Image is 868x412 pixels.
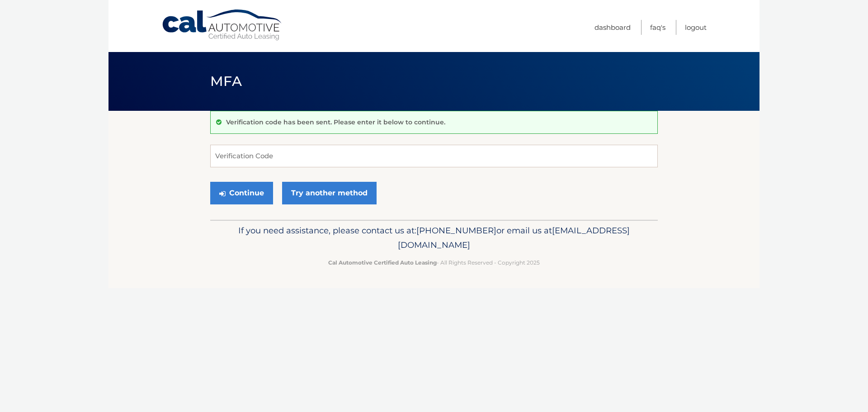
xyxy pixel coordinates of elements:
p: Verification code has been sent. Please enter it below to continue. [226,118,445,126]
p: If you need assistance, please contact us at: or email us at [216,223,652,252]
strong: Cal Automotive Certified Auto Leasing [328,259,437,266]
span: [EMAIL_ADDRESS][DOMAIN_NAME] [398,225,630,250]
p: - All Rights Reserved - Copyright 2025 [216,258,652,267]
input: Verification Code [210,145,658,167]
a: Logout [685,20,707,35]
a: Try another method [282,182,377,204]
a: Cal Automotive [161,9,283,41]
button: Continue [210,182,273,204]
span: [PHONE_NUMBER] [416,225,496,236]
a: FAQ's [650,20,665,35]
span: MFA [210,73,242,90]
a: Dashboard [594,20,631,35]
